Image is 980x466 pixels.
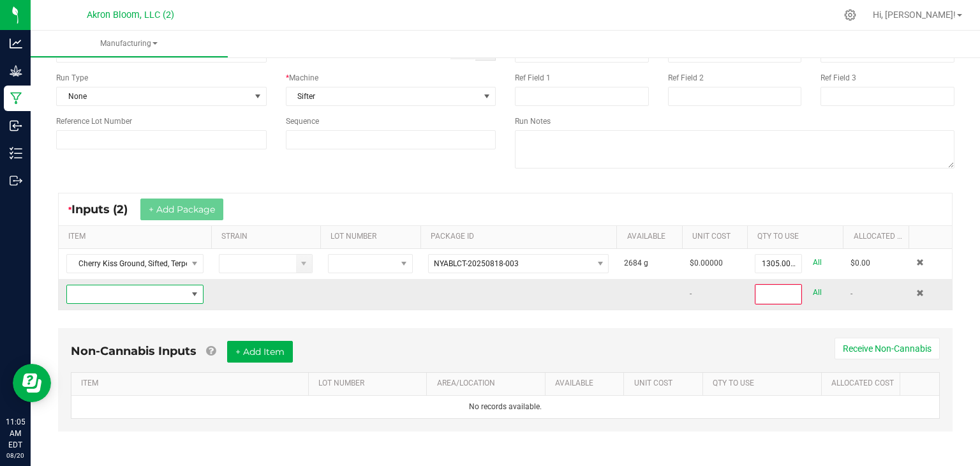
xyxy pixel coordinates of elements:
a: QTY TO USESortable [713,379,816,389]
a: LOT NUMBERSortable [318,379,422,389]
span: $0.00000 [690,259,723,267]
a: All [813,254,822,271]
a: Sortable [910,379,935,389]
a: Sortable [919,232,947,242]
td: No records available. [71,396,939,418]
inline-svg: Inbound [10,119,22,132]
a: QTY TO USESortable [757,232,838,242]
a: Unit CostSortable [692,232,743,242]
iframe: Resource center [13,364,51,402]
span: Ref Field 3 [820,73,856,82]
span: Run Type [56,72,88,84]
span: Sifter [286,87,480,105]
a: LOT NUMBERSortable [330,232,415,242]
a: Manufacturing [31,31,228,57]
a: ITEMSortable [68,232,206,242]
a: AREA/LOCATIONSortable [437,379,540,389]
span: Reference Lot Number [56,117,132,126]
a: Add Non-Cannabis items that were also consumed in the run (e.g. gloves and packaging); Also add N... [206,344,216,358]
span: - [850,289,852,298]
span: Akron Bloom, LLC (2) [87,10,174,20]
a: AVAILABLESortable [555,379,619,389]
span: Run Notes [515,117,551,126]
span: $0.00 [850,259,870,267]
span: Hi, [PERSON_NAME]! [873,10,956,20]
a: PACKAGE IDSortable [431,232,612,242]
p: 08/20 [6,451,25,460]
inline-svg: Grow [10,64,22,77]
span: None [57,87,250,105]
button: Receive Non-Cannabis [835,338,940,359]
span: 2684 [624,259,642,267]
span: NYABLCT-20250818-003 [434,259,519,268]
span: Machine [289,73,318,82]
span: Ref Field 2 [668,73,704,82]
inline-svg: Analytics [10,37,22,50]
a: All [813,284,822,301]
span: Non-Cannabis Inputs [71,344,197,358]
span: Manufacturing [31,38,228,49]
a: AVAILABLESortable [627,232,678,242]
inline-svg: Inventory [10,147,22,160]
span: - [690,289,692,298]
a: Allocated CostSortable [831,379,895,389]
p: 11:05 AM EDT [6,416,25,451]
a: STRAINSortable [221,232,315,242]
button: + Add Item [227,341,293,363]
span: Inputs (2) [71,202,140,216]
span: Ref Field 1 [515,73,551,82]
span: Cherry Kiss Ground, Sifted, Terped Flower [67,255,187,273]
a: ITEMSortable [81,379,303,389]
inline-svg: Manufacturing [10,92,22,105]
span: Sequence [286,117,319,126]
div: Manage settings [842,9,858,21]
button: + Add Package [140,199,223,220]
span: NO DATA FOUND [66,285,204,304]
a: Unit CostSortable [634,379,698,389]
inline-svg: Outbound [10,174,22,187]
span: NO DATA FOUND [428,254,609,273]
span: g [644,259,648,267]
a: Allocated CostSortable [854,232,904,242]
